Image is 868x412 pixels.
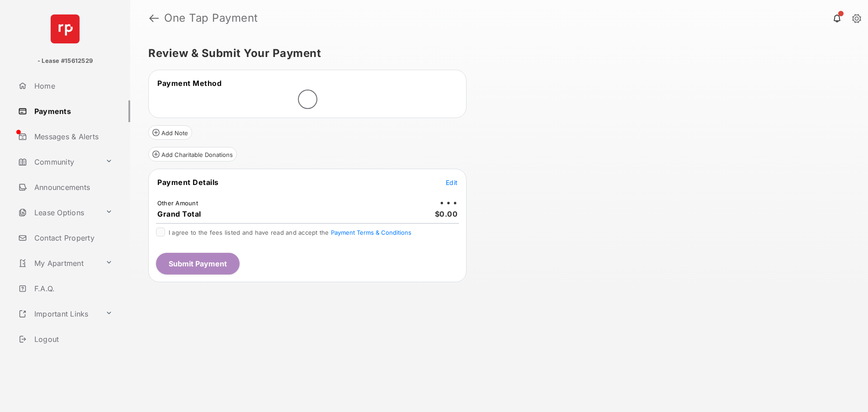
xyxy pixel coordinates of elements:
button: Submit Payment [156,253,240,275]
a: Important Links [14,303,102,325]
a: Community [14,151,102,173]
span: Edit [446,179,458,186]
a: Lease Options [14,202,102,223]
h5: Review & Submit Your Payment [148,48,843,59]
a: Home [14,75,130,97]
span: I agree to the fees listed and have read and accept the [169,229,411,236]
img: svg+xml;base64,PHN2ZyB4bWxucz0iaHR0cDovL3d3dy53My5vcmcvMjAwMC9zdmciIHdpZHRoPSI2NCIgaGVpZ2h0PSI2NC... [51,14,80,43]
span: Payment Details [157,178,219,187]
strong: One Tap Payment [164,13,258,24]
span: $0.00 [435,209,458,218]
a: Logout [14,328,130,350]
a: F.A.Q. [14,278,130,299]
button: Add Charitable Donations [148,147,237,161]
a: Payments [14,100,130,122]
a: Contact Property [14,227,130,249]
a: Messages & Alerts [14,126,130,147]
a: My Apartment [14,252,102,274]
p: - Lease #15612529 [38,57,93,66]
td: Other Amount [157,199,198,207]
button: I agree to the fees listed and have read and accept the [331,229,411,236]
button: Add Note [148,125,192,140]
a: Announcements [14,176,130,198]
span: Grand Total [157,209,201,218]
button: Edit [446,178,458,187]
span: Payment Method [157,79,222,88]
